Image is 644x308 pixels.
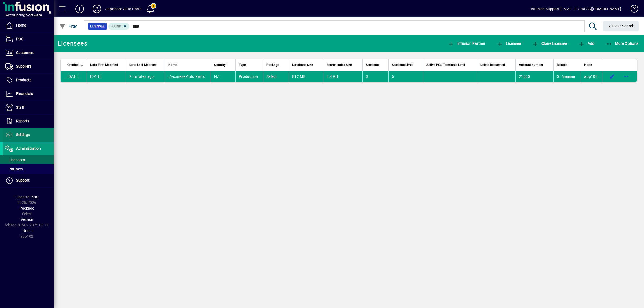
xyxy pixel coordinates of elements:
span: Active POS Terminals Limit [426,62,465,68]
span: nese Auto Parts [168,74,205,79]
span: Home [16,23,26,27]
button: More Options [605,39,640,48]
span: Created [67,62,79,68]
span: Node [23,229,31,233]
td: [DATE] [87,71,126,82]
span: Licensee [497,41,521,46]
span: Administration [16,146,41,151]
a: Suppliers [3,60,54,73]
td: 21660 [515,71,554,82]
div: Node [584,62,599,68]
span: Sessions Limit [392,62,413,68]
a: POS [3,32,54,46]
button: Filter [58,21,79,31]
a: Support [3,174,54,187]
div: Search Index Size [327,62,359,68]
a: Products [3,74,54,87]
span: Node [584,62,592,68]
span: Reports [16,119,29,123]
span: POS [16,37,23,41]
div: Data First Modified [90,62,123,68]
a: Knowledge Base [627,1,637,19]
span: Customers [16,50,34,55]
span: Package [266,62,279,68]
div: Created [67,62,83,68]
div: Billable [557,62,577,68]
td: Select [263,71,289,82]
span: Settings [16,133,30,137]
span: Delete Requested [480,62,505,68]
span: Country [214,62,226,68]
span: Partners [5,167,23,171]
button: Clone Licensee [531,39,568,48]
span: Database Size [292,62,313,68]
span: Type [239,62,246,68]
span: Pending [561,75,576,79]
div: Type [239,62,260,68]
td: [DATE] [61,71,87,82]
div: Active POS Terminals Limit [426,62,474,68]
span: Data Last Modified [129,62,157,68]
span: Data First Modified [90,62,118,68]
button: Infusion Partner [447,39,487,48]
span: Clear Search [607,24,635,28]
td: 5 [553,71,581,82]
em: Japa [168,74,177,79]
div: Licensees [58,39,87,48]
div: Country [214,62,232,68]
a: Licensees [3,155,54,164]
button: Profile [88,4,105,14]
a: Reports [3,115,54,128]
span: Search Index Size [327,62,352,68]
td: 812 MB [289,71,323,82]
td: 3 [362,71,388,82]
span: Billable [557,62,567,68]
span: app102.prod.infusionbusinesssoftware.com [584,74,598,79]
div: Data Last Modified [129,62,162,68]
button: More options [622,72,630,81]
button: Licensee [495,39,522,48]
span: Sessions [366,62,379,68]
span: Suppliers [16,64,31,68]
span: Financials [16,91,33,96]
div: Japanese Auto Parts [105,5,141,13]
span: Support [16,178,30,182]
a: Staff [3,101,54,114]
span: Name [168,62,177,68]
a: Settings [3,128,54,142]
span: Licensee [90,24,105,29]
mat-chip: Found Status: Found [108,23,130,30]
td: 2 minutes ago [126,71,165,82]
span: Account number [519,62,543,68]
span: Licensees [5,158,25,162]
div: Database Size [292,62,320,68]
span: Found [111,24,121,28]
button: Add [71,4,88,14]
button: Edit [608,72,616,81]
span: Products [16,78,31,82]
td: Production [235,71,263,82]
button: Add [577,39,596,48]
td: 2.4 GB [323,71,362,82]
span: Add [578,41,594,46]
span: Clone Licensee [532,41,567,46]
td: 6 [388,71,423,82]
div: Package [266,62,286,68]
div: Sessions Limit [392,62,420,68]
span: Financial Year [15,195,39,199]
span: Infusion Partner [448,41,485,46]
span: More Options [606,41,639,46]
span: Filter [59,24,77,28]
div: Account number [519,62,550,68]
a: Partners [3,164,54,174]
a: Customers [3,46,54,60]
a: Home [3,19,54,32]
span: Version [21,217,33,222]
a: Financials [3,87,54,101]
span: Staff [16,105,24,109]
div: Sessions [366,62,385,68]
td: NZ [211,71,235,82]
button: Clear [603,21,639,31]
span: Package [20,206,34,210]
div: Infusion Support [EMAIL_ADDRESS][DOMAIN_NAME] [531,5,621,13]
